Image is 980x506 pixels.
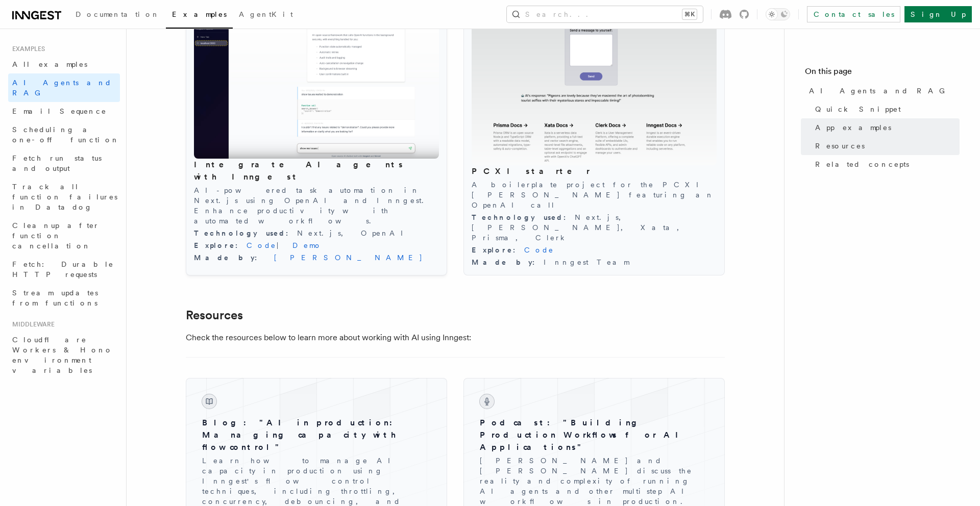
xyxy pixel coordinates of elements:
[472,180,717,210] p: A boilerplate project for the PCXI [PERSON_NAME] featuring an OpenAI call
[811,100,960,118] a: Quick Snippet
[524,246,554,254] a: Code
[194,185,439,226] p: AI-powered task automation in Next.js using OpenAI and Inngest. Enhance productivity with automat...
[233,3,299,28] a: AgentKit
[8,178,120,216] a: Track all function failures in Datadog
[194,5,439,159] img: Integrate AI agents with Inngest
[12,336,113,374] span: Cloudflare Workers & Hono environment variables
[292,241,322,249] a: Demo
[472,246,524,254] span: Explore :
[247,241,277,249] a: Code
[805,65,960,82] h4: On this page
[815,141,865,151] span: Resources
[76,10,160,18] span: Documentation
[8,102,120,120] a: Email Sequence
[480,417,708,453] h3: Podcast: "Building Production Workflows for AI Applications"
[194,240,439,250] div: |
[12,125,119,144] span: Scheduling a one-off function
[472,165,717,178] h3: PCXI starter
[682,9,697,19] kbd: ⌘K
[239,10,293,18] span: AgentKit
[8,73,120,102] a: AI Agents and RAG
[507,6,703,22] button: Search...⌘K
[8,216,120,255] a: Cleanup after function cancellation
[472,213,575,221] span: Technology used :
[172,10,227,18] span: Examples
[12,79,112,97] span: AI Agents and RAG
[202,417,431,453] h3: Blog: "AI in production: Managing capacity with flow control"
[8,45,45,53] span: Examples
[811,155,960,173] a: Related concepts
[12,221,100,250] span: Cleanup after function cancellation
[12,183,117,211] span: Track all function failures in Datadog
[8,331,120,380] a: Cloudflare Workers & Hono environment variables
[809,86,950,96] span: AI Agents and RAG
[194,159,439,183] h3: Integrate AI agents with Inngest
[12,60,87,68] span: All examples
[815,104,901,114] span: Quick Snippet
[904,6,972,22] a: Sign Up
[805,82,960,100] a: AI Agents and RAG
[12,289,98,307] span: Stream updates from functions
[266,254,423,262] a: [PERSON_NAME]
[8,284,120,312] a: Stream updates from functions
[472,5,717,166] img: PCXI starter
[8,55,120,73] a: All examples
[194,241,247,249] span: Explore :
[12,107,107,115] span: Email Sequence
[815,159,909,169] span: Related concepts
[8,320,55,328] span: Middleware
[472,212,717,243] div: Next.js, [PERSON_NAME], Xata, Prisma, Clerk
[194,229,297,237] span: Technology used :
[811,118,960,137] a: App examples
[186,308,243,322] a: Resources
[8,255,120,284] a: Fetch: Durable HTTP requests
[8,120,120,149] a: Scheduling a one-off function
[194,254,266,262] span: Made by :
[194,228,439,238] div: Next.js, OpenAI
[12,260,114,279] span: Fetch: Durable HTTP requests
[807,6,900,22] a: Contact sales
[811,137,960,155] a: Resources
[472,258,544,266] span: Made by :
[8,149,120,178] a: Fetch run status and output
[69,3,166,28] a: Documentation
[472,257,717,267] div: Inngest Team
[12,154,102,172] span: Fetch run status and output
[766,8,790,20] button: Toggle dark mode
[186,331,594,345] p: Check the resources below to learn more about working with AI using Inngest:
[166,3,233,29] a: Examples
[815,122,891,133] span: App examples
